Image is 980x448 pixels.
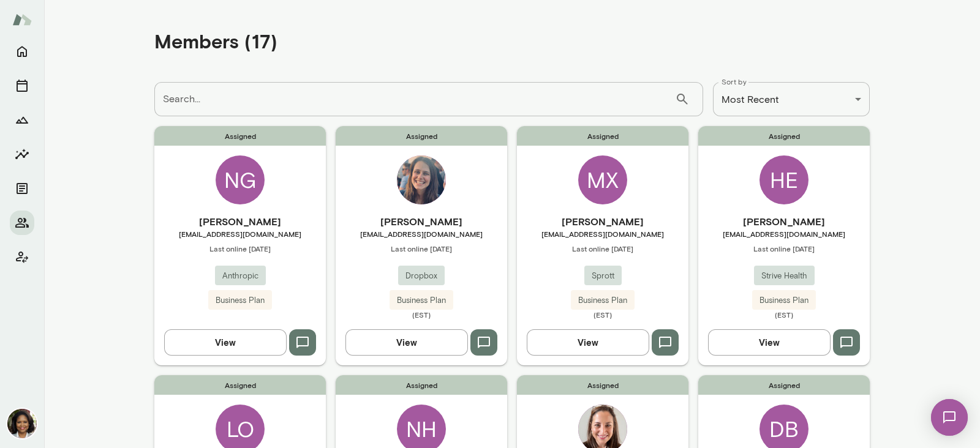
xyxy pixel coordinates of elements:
[698,375,870,395] span: Assigned
[754,270,815,282] span: Strive Health
[698,126,870,146] span: Assigned
[517,375,688,395] span: Assigned
[336,244,507,253] span: Last online [DATE]
[12,8,32,31] img: Mento
[10,73,34,98] button: Sessions
[215,270,266,282] span: Anthropic
[10,176,34,201] button: Documents
[7,409,37,438] img: Cheryl Mills
[397,155,446,204] img: Mila Richman
[517,310,688,319] span: (EST)
[713,82,870,116] div: Most Recent
[154,244,326,253] span: Last online [DATE]
[517,229,688,239] span: [EMAIL_ADDRESS][DOMAIN_NAME]
[584,270,622,282] span: Sprott
[517,126,688,146] span: Assigned
[390,294,453,307] span: Business Plan
[708,329,831,355] button: View
[578,155,627,204] div: MX
[752,294,816,307] span: Business Plan
[698,244,870,253] span: Last online [DATE]
[571,294,635,307] span: Business Plan
[517,244,688,253] span: Last online [DATE]
[345,329,468,355] button: View
[10,142,34,166] button: Insights
[10,211,34,235] button: Members
[154,229,326,239] span: [EMAIL_ADDRESS][DOMAIN_NAME]
[698,310,870,319] span: (EST)
[722,77,747,87] label: Sort by
[698,229,870,239] span: [EMAIL_ADDRESS][DOMAIN_NAME]
[517,214,688,229] h6: [PERSON_NAME]
[336,229,507,239] span: [EMAIL_ADDRESS][DOMAIN_NAME]
[698,214,870,229] h6: [PERSON_NAME]
[759,155,809,204] div: HE
[336,310,507,319] span: (EST)
[10,108,34,132] button: Growth Plan
[208,294,272,307] span: Business Plan
[154,126,326,146] span: Assigned
[154,29,277,53] h4: Members (17)
[336,214,507,229] h6: [PERSON_NAME]
[527,329,649,355] button: View
[10,39,34,64] button: Home
[10,245,34,269] button: Client app
[336,375,507,395] span: Assigned
[164,329,287,355] button: View
[154,214,326,229] h6: [PERSON_NAME]
[336,126,507,146] span: Assigned
[398,270,445,282] span: Dropbox
[216,155,265,204] div: NG
[154,375,326,395] span: Assigned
